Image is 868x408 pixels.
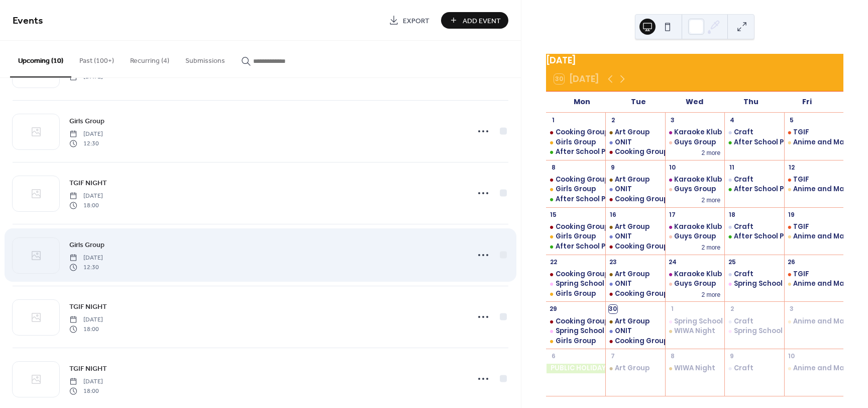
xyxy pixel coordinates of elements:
div: Karaoke Klub [665,222,724,231]
div: Cooking Group [556,317,609,326]
div: Cooking Group [546,270,605,279]
div: Guys Group [665,232,724,241]
div: Craft [724,270,784,279]
div: ONIT [605,138,665,147]
div: Karaoke Klub [665,270,724,279]
div: Guys Group [665,138,724,147]
span: [DATE] [69,377,103,386]
div: Cooking Group [546,317,605,326]
span: Events [13,11,43,31]
div: After School Program [724,232,784,241]
div: 9 [609,163,617,172]
div: Girls Group [546,232,605,241]
div: [DATE] [546,54,843,67]
div: Girls Group [546,138,605,147]
div: Spring School Holiday Program [546,327,605,336]
div: ONIT [605,279,665,288]
button: Submissions [177,41,233,76]
div: 24 [668,258,677,266]
div: Guys Group [674,185,716,194]
div: Anime and Manga [784,185,843,194]
div: Craft [734,317,753,326]
div: Cooking Group [615,195,668,204]
div: ONIT [615,185,632,194]
div: Cooking Group [556,175,609,184]
div: 5 [787,116,796,124]
div: Spring School Holiday Program [734,327,845,336]
div: Spring School Holiday Program [556,327,667,336]
button: 2 more [697,289,724,299]
div: 4 [728,116,736,124]
div: After School Program [734,185,811,194]
div: Art Group [615,317,649,326]
a: Export [381,12,437,29]
span: 18:00 [69,386,103,395]
div: Cooking Group [556,270,609,279]
div: Cooking Group [605,337,665,346]
span: 18:00 [69,201,103,210]
div: Craft [734,222,753,231]
div: After School Program [556,147,633,156]
a: Girls Group [69,115,104,127]
div: Girls Group [546,289,605,298]
div: 22 [549,258,558,266]
span: TGIF NIGHT [69,178,107,189]
div: TGIF [793,222,809,231]
div: Anime and Manga [784,232,843,241]
div: WIWA Night [665,364,724,373]
a: TGIF NIGHT [69,301,107,312]
div: ONIT [605,327,665,336]
div: Craft [734,175,753,184]
div: Girls Group [556,138,596,147]
div: Girls Group [546,185,605,194]
div: Karaoke Klub [674,270,722,279]
div: Tue [610,92,667,112]
div: Cooking Group [615,337,668,346]
a: TGIF NIGHT [69,363,107,374]
div: After School Program [556,242,633,251]
div: Cooking Group [556,222,609,231]
div: 6 [549,352,558,361]
div: Anime and Manga [784,138,843,147]
div: ONIT [615,138,632,147]
span: Girls Group [69,116,104,127]
div: Anime and Manga [793,232,859,241]
span: [DATE] [69,192,103,201]
button: 2 more [697,147,724,157]
div: After School Program [546,147,605,156]
div: 3 [787,305,796,313]
button: 2 more [697,242,724,252]
div: Cooking Group [605,242,665,251]
div: TGIF [784,270,843,279]
span: TGIF NIGHT [69,364,107,374]
div: PUBLIC HOLIDAY [546,364,605,373]
div: ONIT [605,185,665,194]
span: 12:30 [69,139,103,148]
div: Anime and Manga [793,364,859,373]
div: Guys Group [665,279,724,288]
a: Girls Group [69,239,104,251]
div: WIWA Night [665,327,724,336]
div: Art Group [615,270,649,279]
div: TGIF [784,128,843,137]
div: Anime and Manga [784,317,843,326]
div: After School Program [734,232,811,241]
div: 15 [549,210,558,219]
div: Art Group [615,128,649,137]
div: Anime and Manga [793,138,859,147]
div: Anime and Manga [793,317,859,326]
div: Art Group [605,222,665,231]
div: 8 [668,352,677,361]
div: 17 [668,210,677,219]
div: Spring School Holiday Program [724,327,784,336]
div: 25 [728,258,736,266]
div: TGIF [784,175,843,184]
span: [DATE] [69,315,103,324]
span: Add Event [463,16,501,26]
div: Karaoke Klub [665,128,724,137]
button: 2 more [697,195,724,204]
div: 19 [787,210,796,219]
div: After School Program [724,138,784,147]
div: Art Group [615,364,649,373]
div: 2 [728,305,736,313]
